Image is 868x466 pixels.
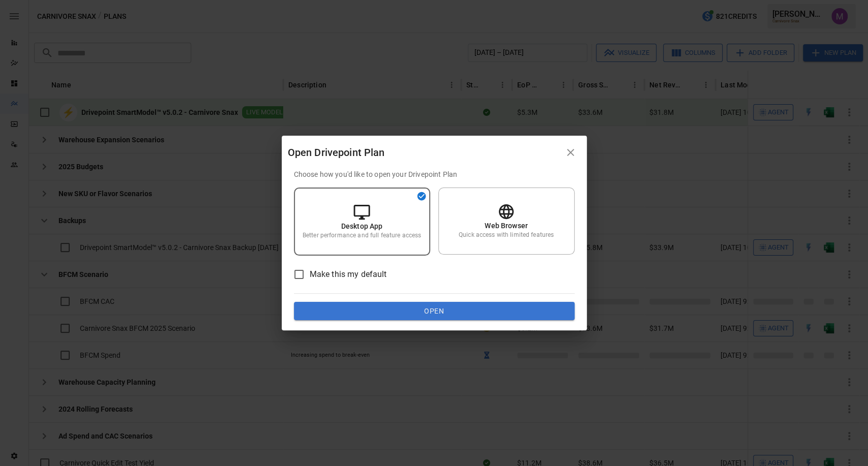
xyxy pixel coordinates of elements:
button: Open [294,302,575,320]
span: Make this my default [310,268,387,281]
p: Web Browser [485,221,528,231]
p: Better performance and full feature access [303,231,421,240]
p: Choose how you'd like to open your Drivepoint Plan [294,169,575,179]
div: Open Drivepoint Plan [288,144,560,161]
p: Quick access with limited features [459,231,554,239]
p: Desktop App [341,221,383,231]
